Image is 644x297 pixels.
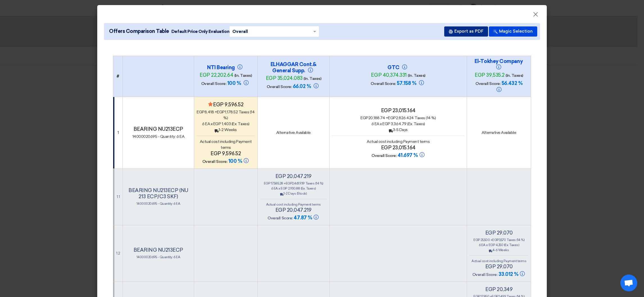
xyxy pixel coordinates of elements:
h4: egp 23,015.164 [332,145,464,151]
span: Overall Score: [371,81,396,86]
h4: egp 20,349 [469,286,529,292]
span: 6 [271,186,273,190]
h4: GTC [370,64,426,71]
span: egp [360,116,368,120]
span: Actual cost including Payment terms [200,139,252,150]
td: 1.1 [113,168,123,225]
span: 100 % [228,158,242,164]
span: egp [388,116,396,120]
span: 6 [479,243,481,247]
div: Alternative Available [260,130,327,136]
div: 25,500 + 3,570 Taxes (14 %) [469,237,529,242]
span: egp 3,364.79 [382,121,406,126]
span: (Ex. Taxes) [232,121,250,126]
h4: egp 29,070 [469,230,529,236]
div: 4-6 Weeks [469,247,529,253]
div: 1-2 Days (Stock) [260,191,327,196]
span: Overall Score: [201,81,226,86]
span: 33.012 % [498,271,526,277]
h4: egp 23,015.164 [332,107,464,114]
span: egp 22,202.64 [199,72,233,78]
span: (In. Taxes) [234,73,252,78]
button: Close [528,9,543,20]
span: egp [264,181,270,185]
div: 17,585.28 + 2,461.939 Taxes (14 %) [260,181,327,186]
span: Overall Score: [472,272,497,277]
span: 14000020695 - Quantity: 6 EA [137,202,180,206]
div: 20,188.74 + 2,826.424 Taxes (14 %) [332,115,464,121]
span: (Ex. Taxes) [407,121,425,126]
span: (In. Taxes) [408,73,425,78]
h4: egp 9,596.52 [196,150,255,157]
h4: egp 20,047.219 [260,173,327,179]
button: Magic Selection [489,26,537,37]
span: 6 [202,121,205,126]
span: egp [492,238,499,242]
span: (In. Taxes) [505,73,523,78]
span: Actual cost including Payment terms [367,139,430,144]
h4: egp 29,070 [469,264,529,270]
h4: ELHAGGAR Cont.& General Supp. [265,61,321,74]
span: 41.697 % [398,152,418,158]
th: # [113,56,123,97]
div: 3-5 Days [332,127,464,133]
h4: El-Tokhey Company [471,58,527,71]
span: Overall Score: [371,153,396,158]
td: 1 [113,97,123,168]
span: 47.87 % [294,215,319,221]
div: 8,418 + 1,178.52 Taxes (14 %) [196,109,255,121]
span: Actual cost including Payment terms [266,202,321,206]
span: egp [473,238,480,242]
span: egp 4,250 [489,243,504,247]
span: Overall Score: [267,216,292,220]
span: EA x [274,186,280,190]
span: egp [286,181,292,185]
td: 1.2 [113,225,123,282]
span: 56.432 % [502,80,522,86]
h4: egp 9,596.52 [196,102,255,108]
h4: BEARING NU213ECP [125,126,192,132]
span: Overall Score: [267,84,292,89]
h4: BEARING NU213ECP [125,247,192,253]
span: (Ex. Taxes) [504,243,519,247]
span: 66.02 % [293,83,311,89]
button: Export as PDF [444,26,488,37]
span: egp [197,110,205,114]
span: 100 % [227,80,241,86]
h4: BEARING NU213ECP (NU 213 ECP/C3 SKF) [125,187,192,200]
span: Overall Score: [475,81,500,86]
span: egp 40,374.331 [371,72,407,78]
span: EA x [375,121,382,126]
span: Offers Comparison Table [109,28,169,35]
span: 6 [371,121,374,126]
span: Actual cost including Payment terms [471,259,526,263]
span: Default Price Only Evaluation [171,28,229,35]
span: (In. Taxes) [303,76,321,81]
div: Alternative Available [469,130,529,136]
span: × [533,10,538,21]
a: Open chat [620,274,637,291]
span: egp 1,403 [213,121,231,126]
span: 14000020695 - Quantity: 6 EA [132,134,185,139]
span: egp 39,535.2 [475,72,504,78]
span: EA x [205,121,212,126]
span: egp 35,024.083 [266,75,303,81]
h4: NTI Bearing [198,64,254,71]
span: EA x [481,243,488,247]
span: 57.158 % [397,80,416,86]
span: Overall Score: [202,159,227,164]
div: 1-2 Weeks [196,127,255,133]
h4: egp 20,047.219 [260,207,327,213]
span: egp [217,110,225,114]
span: (Ex. Taxes) [301,186,316,190]
span: egp 2,930.88 [281,186,300,190]
span: 14000020695 - Quantity: 6 EA [137,255,180,259]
